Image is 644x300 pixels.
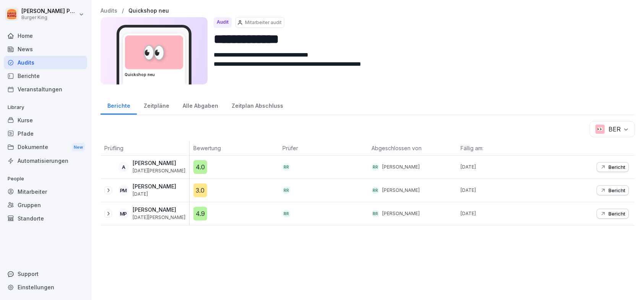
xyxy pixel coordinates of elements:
button: Bericht [597,185,629,195]
a: DokumenteNew [4,140,87,154]
p: Burger King [21,15,77,20]
p: [PERSON_NAME] [133,207,185,213]
a: Kurse [4,114,87,127]
a: Audits [4,56,87,69]
div: 3.0 [193,183,207,197]
div: 👀 [125,36,183,69]
a: Alle Abgaben [176,95,225,115]
p: [PERSON_NAME] [382,187,420,194]
a: Berichte [101,95,137,115]
p: People [4,173,87,185]
button: Bericht [597,162,629,172]
div: Support [4,267,87,281]
a: Standorte [4,212,87,225]
div: RR [282,163,290,171]
div: PM [118,185,129,196]
p: Mitarbeiter audit [245,19,282,26]
a: Home [4,29,87,42]
div: Audit [214,17,232,28]
div: A [118,162,129,172]
div: RR [282,210,290,217]
p: [PERSON_NAME] [133,183,176,190]
div: RR [371,210,379,217]
a: Zeitpläne [137,95,176,115]
a: Berichte [4,69,87,83]
div: 4.0 [193,160,207,174]
a: Zeitplan Abschluss [225,95,290,115]
a: Pfade [4,127,87,140]
p: [PERSON_NAME] [382,164,420,170]
p: [DATE] [133,191,176,197]
p: Bericht [608,164,625,170]
p: [DATE] [461,164,546,170]
p: Prüfling [104,144,185,152]
a: Automatisierungen [4,154,87,167]
p: [DATE][PERSON_NAME] [133,168,185,174]
th: Fällig am: [457,141,546,156]
p: Abgeschlossen von [371,144,453,152]
div: RR [371,186,379,194]
p: [DATE] [461,210,546,217]
div: Dokumente [4,140,87,154]
a: Audits [101,8,117,14]
p: Library [4,101,87,114]
p: Bewertung [193,144,275,152]
div: RR [282,186,290,194]
h3: Quickshop neu [125,72,183,78]
div: New [72,143,85,152]
a: News [4,42,87,56]
p: / [122,8,124,14]
div: 4.9 [193,207,207,221]
p: Bericht [608,187,625,193]
th: Prüfer [279,141,368,156]
a: Quickshop neu [128,8,169,14]
a: Gruppen [4,198,87,212]
a: Mitarbeiter [4,185,87,198]
p: Bericht [608,211,625,217]
div: RR [371,163,379,171]
p: [PERSON_NAME] [133,160,185,167]
a: Einstellungen [4,281,87,294]
a: Veranstaltungen [4,83,87,96]
button: Bericht [597,209,629,219]
p: [DATE][PERSON_NAME] [133,215,185,220]
p: [DATE] [461,187,546,194]
p: [PERSON_NAME] Pandiloska [21,8,77,15]
div: MP [118,208,129,219]
p: [PERSON_NAME] [382,210,420,217]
